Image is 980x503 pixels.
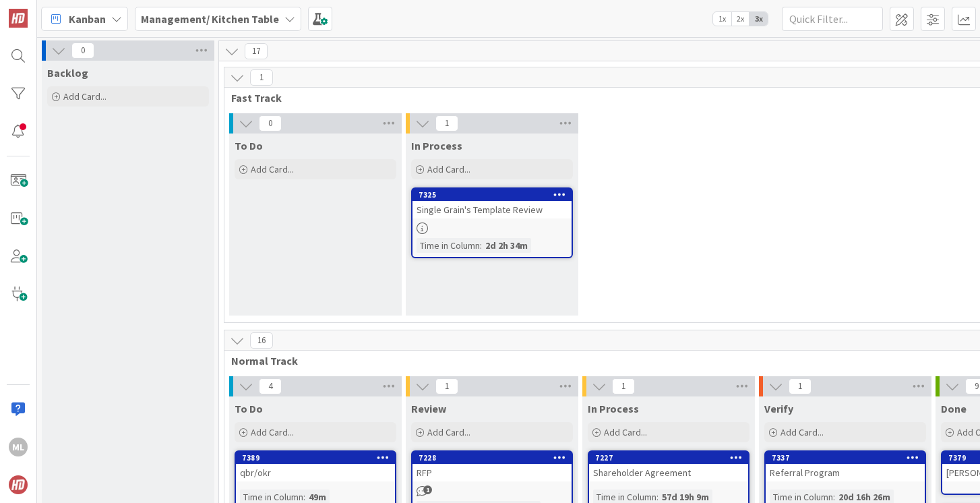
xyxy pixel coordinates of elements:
span: 1 [435,378,458,394]
span: Verify [764,402,793,415]
span: 1 [250,69,273,86]
div: Single Grain's Template Review [412,201,572,218]
div: 7337 [766,452,925,464]
span: Add Card... [427,426,470,438]
span: 3x [749,12,768,26]
a: 7325Single Grain's Template ReviewTime in Column:2d 2h 34m [411,187,573,258]
div: 7228 [419,453,572,463]
span: 4 [259,378,282,394]
div: Shareholder Agreement [589,464,748,481]
div: 7325Single Grain's Template Review [412,189,572,218]
span: Review [411,402,446,415]
div: 7228RFP [412,452,572,481]
div: 7389qbr/okr [236,452,395,481]
div: 7227Shareholder Agreement [589,452,748,481]
span: To Do [235,402,263,415]
span: In Process [588,402,639,415]
div: 7325 [419,190,572,200]
span: Add Card... [251,163,294,175]
span: Add Card... [427,163,470,175]
span: In Process [411,139,462,152]
span: Add Card... [604,426,647,438]
img: avatar [9,475,28,494]
div: 7389 [242,453,395,463]
span: 1 [423,485,432,494]
span: Done [941,402,967,415]
div: 7227 [589,452,748,464]
div: ML [9,438,28,456]
span: Kanban [69,11,106,27]
span: Backlog [47,66,88,80]
span: 1x [713,12,731,26]
span: 1 [435,115,458,131]
div: 2d 2h 34m [482,238,531,253]
div: Time in Column [417,238,480,253]
span: Add Card... [780,426,824,438]
div: 7337Referral Program [766,452,925,481]
span: Add Card... [251,426,294,438]
div: 7389 [236,452,395,464]
img: Visit kanbanzone.com [9,9,28,28]
div: 7325 [412,189,572,201]
span: 0 [71,42,94,59]
span: 2x [731,12,749,26]
div: 7227 [595,453,748,463]
div: 7228 [412,452,572,464]
div: qbr/okr [236,464,395,481]
span: 1 [789,378,811,394]
span: Add Card... [63,90,106,102]
div: 7337 [772,453,925,463]
span: 0 [259,115,282,131]
span: 16 [250,332,273,349]
div: RFP [412,464,572,481]
input: Quick Filter... [782,7,883,31]
span: 1 [612,378,635,394]
span: 17 [245,43,268,59]
div: Referral Program [766,464,925,481]
span: : [480,238,482,253]
span: To Do [235,139,263,152]
b: Management/ Kitchen Table [141,12,279,26]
